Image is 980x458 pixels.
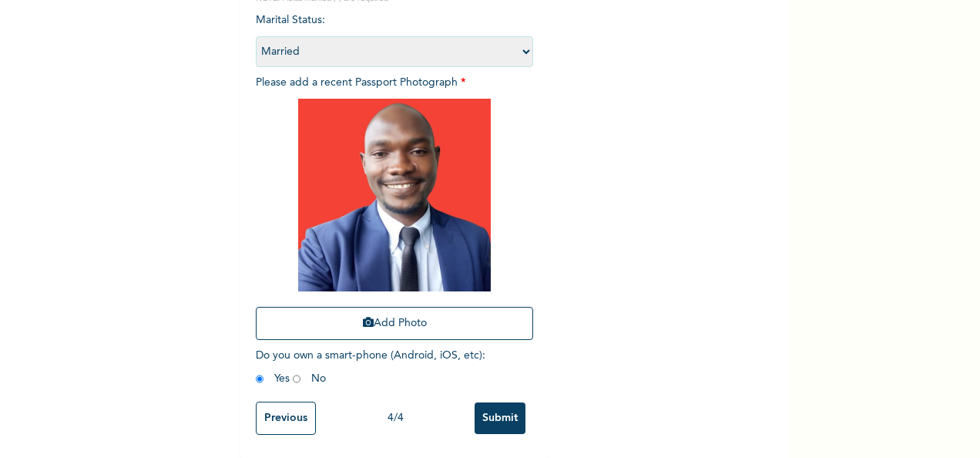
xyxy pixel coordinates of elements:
[256,15,533,57] span: Marital Status :
[475,402,525,434] input: Submit
[256,402,316,435] input: Previous
[298,99,491,291] img: Crop
[316,410,475,426] div: 4 / 4
[256,77,533,348] span: Please add a recent Passport Photograph
[256,307,533,340] button: Add Photo
[256,350,485,384] span: Do you own a smart-phone (Android, iOS, etc) : Yes No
